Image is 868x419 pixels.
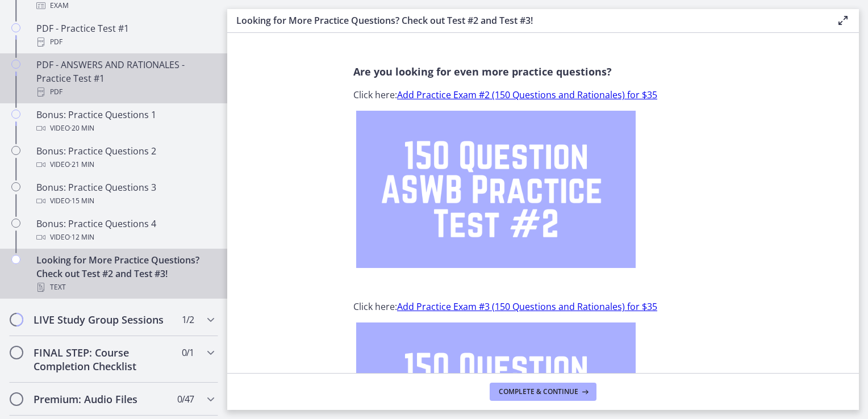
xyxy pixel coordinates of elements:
[36,158,214,171] div: Video
[397,300,657,313] a: Add Practice Exam #3 (150 Questions and Rationales) for $35
[490,383,596,401] button: Complete & continue
[36,144,214,171] div: Bonus: Practice Questions 2
[499,387,578,396] span: Complete & continue
[70,158,94,171] span: · 21 min
[353,65,612,78] span: Are you looking for even more practice questions?
[36,22,214,49] div: PDF - Practice Test #1
[36,85,214,99] div: PDF
[177,392,194,406] span: 0 / 47
[36,253,214,294] div: Looking for More Practice Questions? Check out Test #2 and Test #3!
[353,300,733,313] p: Click here:
[397,89,657,101] a: Add Practice Exam #2 (150 Questions and Rationales) for $35
[34,313,172,326] h2: LIVE Study Group Sessions
[36,181,214,208] div: Bonus: Practice Questions 3
[36,108,214,135] div: Bonus: Practice Questions 1
[36,121,214,135] div: Video
[70,194,94,208] span: · 15 min
[36,58,214,99] div: PDF - ANSWERS AND RATIONALES - Practice Test #1
[34,392,172,406] h2: Premium: Audio Files
[182,346,194,359] span: 0 / 1
[70,121,94,135] span: · 20 min
[353,88,733,102] p: Click here:
[36,280,214,294] div: Text
[356,111,636,268] img: 150_Question_ASWB_Practice_Test__2.png
[236,14,818,27] h3: Looking for More Practice Questions? Check out Test #2 and Test #3!
[70,231,94,244] span: · 12 min
[36,217,214,244] div: Bonus: Practice Questions 4
[182,313,194,326] span: 1 / 2
[36,194,214,208] div: Video
[36,231,214,244] div: Video
[34,346,172,373] h2: FINAL STEP: Course Completion Checklist
[36,35,214,49] div: PDF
